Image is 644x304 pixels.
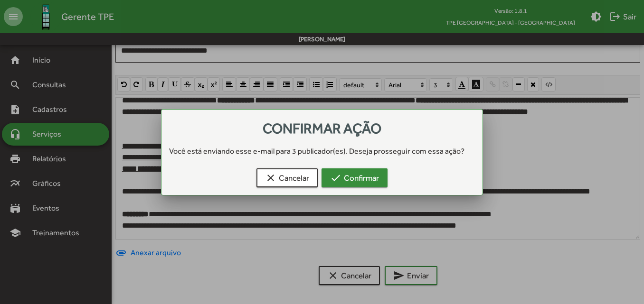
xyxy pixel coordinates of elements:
[256,168,318,187] button: Cancelar
[265,169,309,186] span: Cancelar
[330,169,379,186] span: Confirmar
[330,172,341,184] mat-icon: check
[322,168,388,187] button: Confirmar
[263,120,381,137] span: Confirmar ação
[161,146,483,157] div: Você está enviando esse e-mail para 3 publicador(es). Deseja prosseguir com essa ação?
[265,172,276,184] mat-icon: clear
